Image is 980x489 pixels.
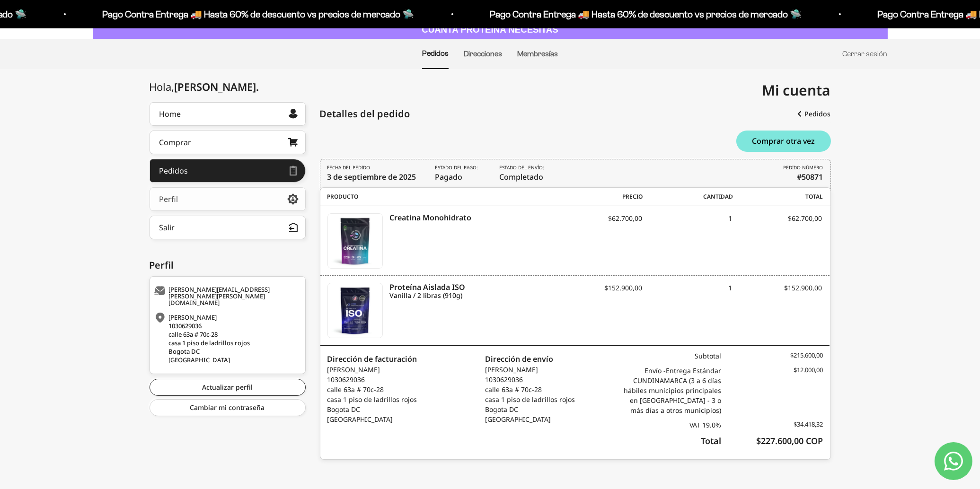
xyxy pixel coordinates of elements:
[327,192,553,201] span: Producto
[784,164,823,171] i: PEDIDO NÚMERO
[619,435,721,447] div: Total
[752,137,815,145] span: Comprar otra vez
[328,283,382,338] img: Proteína Aislada ISO - Vainilla - Vanilla / 2 libras (910g)
[435,164,478,171] i: Estado del pago:
[422,25,558,35] strong: CUANTA PROTEÍNA NECESITAS
[150,258,306,272] div: Perfil
[327,365,417,424] p: [PERSON_NAME] 1030629036 calle 63a # 70c-28 casa 1 piso de ladrillos rojos Bogota DC [GEOGRAPHIC_...
[721,351,823,361] div: $215.600,00
[643,192,733,201] span: Cantidad
[155,313,298,364] div: [PERSON_NAME] 1030629036 calle 63a # 70c-28 casa 1 piso de ladrillos rojos Bogota DC [GEOGRAPHIC_...
[843,50,888,58] a: Cerrar sesión
[159,139,192,146] div: Comprar
[390,283,552,291] i: Proteína Aislada ISO
[175,79,259,94] span: [PERSON_NAME]
[721,366,823,415] div: $12.000,00
[733,192,823,201] span: Total
[645,366,666,375] span: Envío -
[619,366,721,415] div: Entrega Estándar CUNDINAMARCA (3 a 6 días hábiles municipios principales en [GEOGRAPHIC_DATA] - 3...
[150,102,306,126] a: Home
[150,81,259,93] div: Hola,
[150,399,306,416] a: Cambiar mi contraseña
[327,172,416,182] time: 3 de septiembre de 2025
[159,224,175,231] div: Salir
[159,195,178,203] div: Perfil
[150,159,306,183] a: Pedidos
[619,420,721,430] div: VAT 19.0%
[732,283,822,302] div: $152.900,00
[762,80,831,100] span: Mi cuenta
[150,131,306,154] a: Comprar
[93,21,888,39] a: CUANTA PROTEÍNA NECESITAS
[150,187,306,211] a: Perfil
[553,192,643,201] span: Precio
[721,435,823,447] div: $227.600,00 COP
[327,283,383,338] a: Proteína Aislada ISO - Vainilla - Vanilla / 2 libras (910g)
[327,354,417,364] strong: Dirección de facturación
[320,107,410,121] div: Detalles del pedido
[604,283,642,292] span: $152.900,00
[422,49,449,57] a: Pedidos
[642,283,732,302] div: 1
[490,7,802,22] p: Pago Contra Entrega 🚚 Hasta 60% de descuento vs precios de mercado 🛸
[500,164,547,183] span: Completado
[390,283,552,300] a: Proteína Aislada ISO Vanilla / 2 libras (910g)
[155,286,298,306] div: [PERSON_NAME][EMAIL_ADDRESS][PERSON_NAME][PERSON_NAME][DOMAIN_NAME]
[390,291,552,300] i: Vanilla / 2 libras (910g)
[642,213,732,232] div: 1
[732,213,822,232] div: $62.700,00
[159,110,181,118] div: Home
[327,164,371,171] i: FECHA DEL PEDIDO
[150,379,306,396] a: Actualizar perfil
[256,79,259,94] span: .
[797,171,823,183] b: #50871
[150,216,306,239] button: Salir
[500,164,545,171] i: Estado del envío:
[798,105,831,122] a: Pedidos
[159,167,188,175] div: Pedidos
[328,214,382,268] img: Creatina Monohidrato
[327,213,383,269] a: Creatina Monohidrato
[464,50,502,58] a: Direcciones
[390,213,552,222] a: Creatina Monohidrato
[103,7,415,22] p: Pago Contra Entrega 🚚 Hasta 60% de descuento vs precios de mercado 🛸
[721,420,823,430] div: $34.418,32
[619,351,721,361] div: Subtotal
[517,50,558,58] a: Membresías
[486,354,554,364] strong: Dirección de envío
[435,164,481,183] span: Pagado
[486,365,575,424] p: [PERSON_NAME] 1030629036 calle 63a # 70c-28 casa 1 piso de ladrillos rojos Bogota DC [GEOGRAPHIC_...
[736,131,831,152] button: Comprar otra vez
[608,214,642,223] span: $62.700,00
